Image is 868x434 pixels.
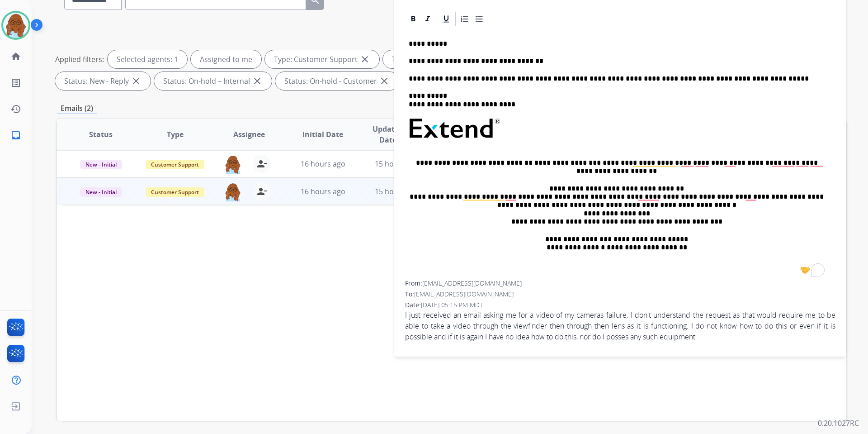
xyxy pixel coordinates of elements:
div: Bold [406,12,420,26]
div: Assigned to me [191,50,261,68]
img: agent-avatar [224,182,242,201]
span: Customer Support [146,160,204,169]
span: Initial Date [302,129,343,140]
div: Selected agents: 1 [108,50,187,68]
mat-icon: list_alt [10,77,21,88]
span: [DATE] 05:15 PM MDT [421,300,483,309]
div: Type: Customer Support [265,50,379,68]
span: I just received an email asking me for a video of my cameras failure. I don't understand the requ... [405,310,835,342]
div: Bullet List [472,12,486,26]
span: Status [89,129,113,140]
span: New - Initial [80,187,122,197]
div: To enrich screen reader interactions, please activate Accessibility in Grammarly extension settings [405,27,835,281]
mat-icon: home [10,51,21,62]
div: Underline [439,12,453,26]
p: Emails (2) [57,103,97,114]
span: 15 hours ago [375,186,420,196]
span: Updated Date [368,124,409,145]
mat-icon: inbox [10,130,21,141]
span: Type [167,129,184,140]
span: 16 hours ago [301,159,345,169]
mat-icon: person_remove [256,158,267,169]
div: Status: On-hold - Customer [275,72,399,90]
span: Customer Support [146,187,204,197]
p: 0.20.1027RC [818,418,859,429]
div: Status: New - Reply [55,72,151,90]
div: Italic [421,12,434,26]
div: To: [405,290,835,299]
div: Status: On-hold – Internal [154,72,272,90]
span: New - Initial [80,160,122,169]
div: Ordered List [458,12,472,26]
img: agent-avatar [224,155,242,174]
p: Applied filters: [55,54,104,65]
div: Date: [405,300,835,310]
span: 15 hours ago [375,159,420,169]
mat-icon: close [252,76,263,86]
span: Assignee [233,129,265,140]
span: 16 hours ago [301,186,345,196]
mat-icon: person_remove [256,186,267,197]
span: [EMAIL_ADDRESS][DOMAIN_NAME] [422,279,522,287]
img: avatar [3,13,28,38]
mat-icon: close [359,54,370,65]
mat-icon: close [131,76,142,86]
div: Type: Shipping Protection [383,50,501,68]
div: From: [405,279,835,288]
mat-icon: history [10,104,21,114]
span: [EMAIL_ADDRESS][DOMAIN_NAME] [414,290,514,298]
mat-icon: close [379,76,390,86]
